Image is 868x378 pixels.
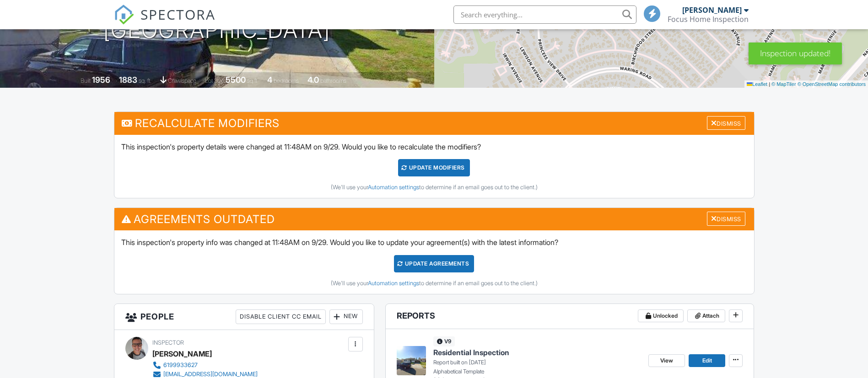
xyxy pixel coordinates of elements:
[267,75,272,85] div: 4
[121,280,747,287] div: (We'll use your to determine if an email goes out to the client.)
[81,77,91,84] span: Built
[226,75,246,85] div: 5500
[394,255,474,272] div: Update Agreements
[114,12,216,32] a: SPECTORA
[247,77,259,84] span: sq.ft.
[114,230,754,293] div: This inspection's property info was changed at 11:48AM on 9/29. Would you like to update your agr...
[707,116,745,130] div: Dismiss
[398,159,470,176] div: UPDATE Modifiers
[769,81,770,87] span: |
[320,77,346,84] span: bathrooms
[114,5,134,25] img: The Best Home Inspection Software - Spectora
[682,5,742,15] div: [PERSON_NAME]
[236,309,326,324] div: Disable Client CC Email
[707,212,745,226] div: Dismiss
[307,75,319,85] div: 4.0
[114,135,754,198] div: This inspection's property details were changed at 11:48AM on 9/29. Would you like to recalculate...
[152,361,258,370] a: 6199933627
[121,184,747,191] div: (We'll use your to determine if an email goes out to the client.)
[798,81,866,87] a: © OpenStreetMap contributors
[668,15,749,24] div: Focus Home Inspection
[329,309,363,324] div: New
[114,304,374,330] h3: People
[114,112,754,134] h3: Recalculate Modifiers
[152,347,212,361] div: [PERSON_NAME]
[274,77,299,84] span: bedrooms
[92,75,110,85] div: 1956
[152,339,184,346] span: Inspector
[453,5,636,24] input: Search everything...
[749,43,842,64] div: Inspection updated!
[163,362,198,369] div: 6199933627
[163,371,258,378] div: [EMAIL_ADDRESS][DOMAIN_NAME]
[119,75,137,85] div: 1883
[114,208,754,230] h3: Agreements Outdated
[140,5,216,24] span: SPECTORA
[368,280,419,287] a: Automation settings
[205,77,224,84] span: Lot Size
[747,81,767,87] a: Leaflet
[168,77,196,84] span: crawlspace
[139,77,151,84] span: sq. ft.
[368,184,419,191] a: Automation settings
[771,81,796,87] a: © MapTiler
